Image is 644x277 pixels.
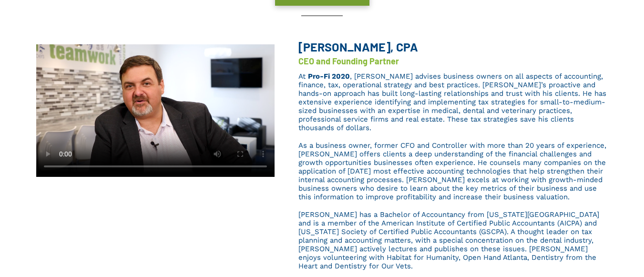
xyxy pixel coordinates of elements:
[298,56,399,66] font: CEO and Founding Partner
[298,210,599,270] span: [PERSON_NAME] has a Bachelor of Accountancy from [US_STATE][GEOGRAPHIC_DATA] and is a member of t...
[298,40,418,54] span: [PERSON_NAME], CPA
[308,72,350,81] a: Pro-Fi 2020
[298,72,306,81] span: At
[298,72,606,132] span: , [PERSON_NAME] advises business owners on all aspects of accounting, finance, tax, operational s...
[298,141,606,201] span: As a business owner, former CFO and Controller with more than 20 years of experience, [PERSON_NAM...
